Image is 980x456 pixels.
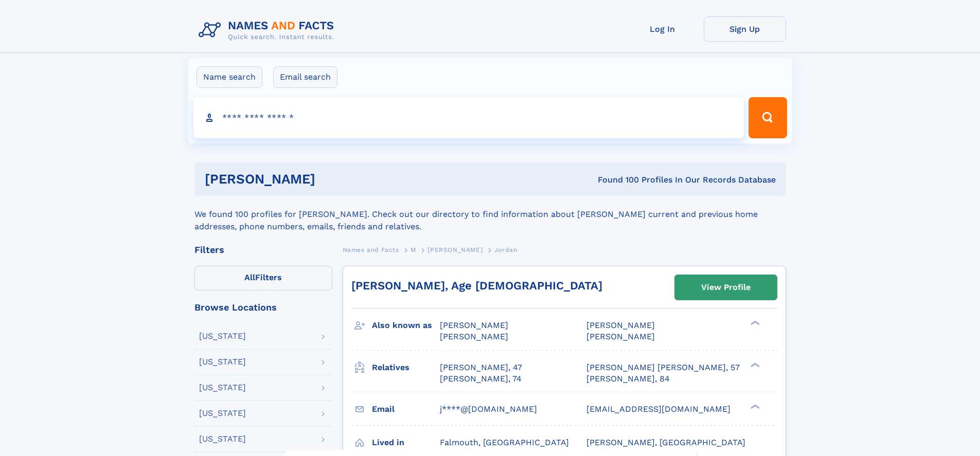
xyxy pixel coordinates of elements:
[748,320,760,326] div: ❯
[199,358,246,366] div: [US_STATE]
[194,266,332,290] label: Filters
[194,196,786,233] div: We found 100 profiles for [PERSON_NAME]. Check out our directory to find information about [PERSO...
[675,275,777,300] a: View Profile
[411,243,416,256] a: M
[351,279,602,292] a: [PERSON_NAME], Age [DEMOGRAPHIC_DATA]
[199,384,246,392] div: [US_STATE]
[427,243,483,256] a: [PERSON_NAME]
[494,246,518,253] span: Jordan
[343,243,399,256] a: Names and Facts
[194,16,343,44] img: Logo Names and Facts
[621,16,704,42] a: Log In
[749,97,787,138] button: Search Button
[586,437,745,447] span: [PERSON_NAME], [GEOGRAPHIC_DATA]
[701,276,751,299] div: View Profile
[586,320,655,330] span: [PERSON_NAME]
[372,434,440,451] h3: Lived in
[586,332,655,341] span: [PERSON_NAME]
[440,320,508,330] span: [PERSON_NAME]
[197,66,262,88] label: Name search
[586,362,740,373] a: [PERSON_NAME] [PERSON_NAME], 57
[205,173,457,186] h1: [PERSON_NAME]
[199,409,246,417] div: [US_STATE]
[748,361,760,368] div: ❯
[193,97,744,138] input: search input
[199,332,246,340] div: [US_STATE]
[586,373,670,385] a: [PERSON_NAME], 84
[704,16,786,42] a: Sign Up
[440,373,522,385] a: [PERSON_NAME], 74
[440,437,569,447] span: Falmouth, [GEOGRAPHIC_DATA]
[586,404,730,414] span: [EMAIL_ADDRESS][DOMAIN_NAME]
[372,317,440,334] h3: Also known as
[440,332,508,341] span: [PERSON_NAME]
[411,246,416,253] span: M
[199,435,246,443] div: [US_STATE]
[427,246,483,253] span: [PERSON_NAME]
[456,174,776,186] div: Found 100 Profiles In Our Records Database
[372,400,440,418] h3: Email
[244,272,255,282] span: All
[440,362,522,373] a: [PERSON_NAME], 47
[194,303,332,312] div: Browse Locations
[194,245,332,254] div: Filters
[748,403,760,410] div: ❯
[372,359,440,376] h3: Relatives
[273,66,337,88] label: Email search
